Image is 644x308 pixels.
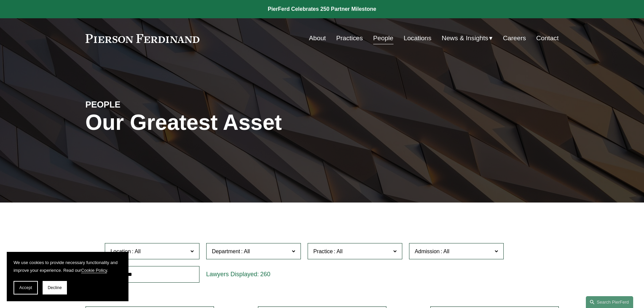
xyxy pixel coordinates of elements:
[373,32,393,45] a: People
[442,32,488,44] span: News & Insights
[404,32,431,45] a: Locations
[81,268,107,273] a: Cookie Policy
[415,248,440,254] span: Admission
[86,99,204,110] h4: PEOPLE
[336,32,363,45] a: Practices
[260,271,270,278] span: 260
[19,285,32,290] span: Accept
[7,252,128,301] section: Cookie banner
[14,281,38,294] button: Accept
[48,285,62,290] span: Decline
[586,296,633,308] a: Search this site
[536,32,558,45] a: Contact
[313,248,333,254] span: Practice
[43,281,67,294] button: Decline
[14,259,122,274] p: We use cookies to provide necessary functionality and improve your experience. Read our .
[503,32,526,45] a: Careers
[86,110,401,135] h1: Our Greatest Asset
[442,32,493,45] a: folder dropdown
[111,248,131,254] span: Location
[212,248,240,254] span: Department
[309,32,326,45] a: About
